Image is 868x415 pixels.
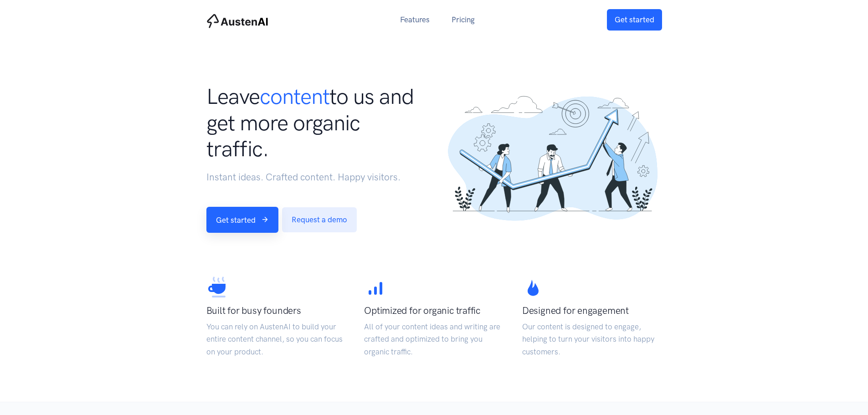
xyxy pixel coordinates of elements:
a: Pricing [441,10,486,30]
a: Request a demo [282,207,357,232]
a: Get started [206,207,278,233]
h1: Leave to us and get more organic traffic. [206,83,425,162]
p: All of your content ideas and writing are crafted and optimized to bring you organic traffic. [364,321,504,358]
h3: Built for busy founders [206,304,346,317]
a: Get started [607,9,662,31]
a: Features [389,10,441,30]
img: AustenAI Home [206,14,268,28]
p: Our content is designed to engage, helping to turn your visitors into happy customers. [522,321,662,358]
img: ... [443,85,662,231]
p: Instant ideas. Crafted content. Happy visitors. [206,169,425,185]
p: You can rely on AustenAI to build your entire content channel, so you can focus on your product. [206,321,346,358]
h3: Optimized for organic traffic [364,304,504,317]
span: content [260,83,329,109]
h3: Designed for engagement [522,304,662,317]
